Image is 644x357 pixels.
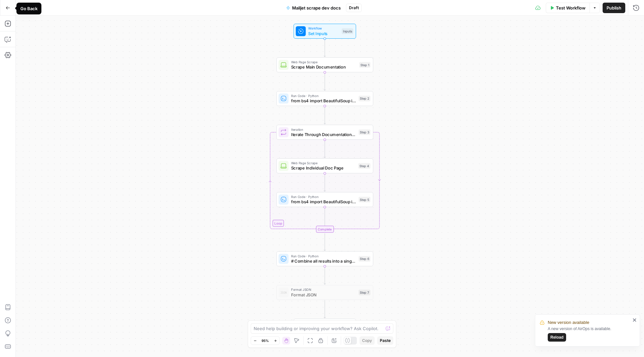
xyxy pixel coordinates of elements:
[291,131,356,137] span: Iterate Through Documentation Pages
[291,291,356,298] span: Format JSON
[342,29,353,34] div: Inputs
[324,72,326,90] g: Edge from step_1 to step_2
[276,319,373,334] div: EndOutput
[276,285,373,300] div: Format JSONFormat JSONStep 7
[291,194,356,199] span: Run Code · Python
[358,129,370,135] div: Step 3
[291,253,356,258] span: Run Code · Python
[632,317,637,323] button: close
[556,5,586,11] span: Test Workflow
[358,96,370,101] div: Step 2
[377,336,393,345] button: Paste
[324,300,326,318] g: Edge from step_7 to end
[359,336,375,345] button: Copy
[324,39,326,57] g: Edge from start to step_1
[308,30,339,36] span: Set Inputs
[548,326,631,342] div: A new version of AirOps is available.
[292,5,341,11] span: Mailjet scrape dev docs
[362,338,372,344] span: Copy
[546,3,589,13] button: Test Workflow
[291,64,357,70] span: Scrape Main Documentation
[276,226,373,233] div: Complete
[358,290,370,295] div: Step 7
[291,258,356,264] span: # Combine all results into a single structured output all_pages = step_3['output'] # Filter out a...
[324,233,326,251] g: Edge from step_3-iteration-end to step_6
[603,3,625,13] button: Publish
[276,91,373,106] div: Run Code · Pythonfrom bs4 import BeautifulSoup import json # Parse the HTML content soup = Beauti...
[262,338,269,343] span: 95%
[550,334,563,340] span: Reload
[324,173,326,191] g: Edge from step_4 to step_5
[276,251,373,267] div: Run Code · Python# Combine all results into a single structured output all_pages = step_3['output...
[291,60,357,65] span: Web Page Scrape
[276,125,373,140] div: LoopIterationIterate Through Documentation PagesStep 3
[607,5,621,11] span: Publish
[291,98,356,104] span: from bs4 import BeautifulSoup import json # Parse the HTML content soup = BeautifulSoup(step_1['o...
[291,127,356,132] span: Iteration
[324,106,326,124] g: Edge from step_2 to step_3
[291,93,356,98] span: Run Code · Python
[324,140,326,158] g: Edge from step_3 to step_4
[291,287,356,292] span: Format JSON
[316,226,333,233] div: Complete
[276,24,373,39] div: WorkflowSet InputsInputs
[291,165,356,171] span: Scrape Individual Doc Page
[548,333,566,342] button: Reload
[291,199,356,205] span: from bs4 import BeautifulSoup import json def clean_text(text): if not text: return "" return ' '...
[291,161,356,166] span: Web Page Scrape
[548,319,589,326] span: New version available
[20,5,37,12] div: Go Back
[276,158,373,173] div: Web Page ScrapeScrape Individual Doc PageStep 4
[358,163,370,169] div: Step 4
[358,256,370,262] div: Step 6
[308,26,339,31] span: Workflow
[276,57,373,72] div: Web Page ScrapeScrape Main DocumentationStep 1
[324,267,326,285] g: Edge from step_6 to step_7
[282,3,345,13] button: Mailjet scrape dev docs
[358,197,370,202] div: Step 5
[349,5,359,11] span: Draft
[380,338,391,344] span: Paste
[359,62,370,68] div: Step 1
[276,192,373,207] div: Run Code · Pythonfrom bs4 import BeautifulSoup import json def clean_text(text): if not text: ret...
